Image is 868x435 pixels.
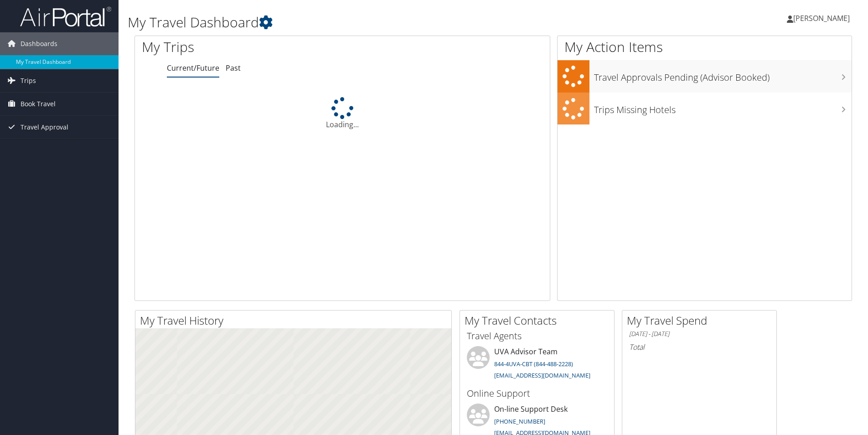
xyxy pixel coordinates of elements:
h3: Travel Approvals Pending (Advisor Booked) [594,67,852,84]
span: Book Travel [21,93,56,115]
a: [PHONE_NUMBER] [494,417,545,425]
span: [PERSON_NAME] [793,13,850,23]
img: airportal-logo.png [20,6,111,27]
span: Trips [21,69,36,92]
h6: Total [629,342,770,352]
a: [PERSON_NAME] [787,5,859,32]
h2: My Travel History [140,313,451,328]
li: UVA Advisor Team [462,346,612,383]
div: Loading... [135,97,550,130]
a: [EMAIL_ADDRESS][DOMAIN_NAME] [494,371,590,379]
span: Travel Approval [21,116,68,139]
h2: My Travel Contacts [465,313,614,328]
a: Current/Future [167,63,219,73]
a: Travel Approvals Pending (Advisor Booked) [558,60,852,93]
h3: Trips Missing Hotels [594,99,852,116]
h3: Online Support [467,387,607,400]
a: Trips Missing Hotels [558,93,852,125]
a: 844-4UVA-CBT (844-488-2228) [494,360,573,368]
h1: My Action Items [558,37,852,57]
a: Past [226,63,241,73]
h2: My Travel Spend [627,313,776,328]
h1: My Trips [142,37,370,57]
span: Dashboards [21,32,57,55]
h1: My Travel Dashboard [128,13,615,32]
h6: [DATE] - [DATE] [629,330,770,338]
h3: Travel Agents [467,330,607,342]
